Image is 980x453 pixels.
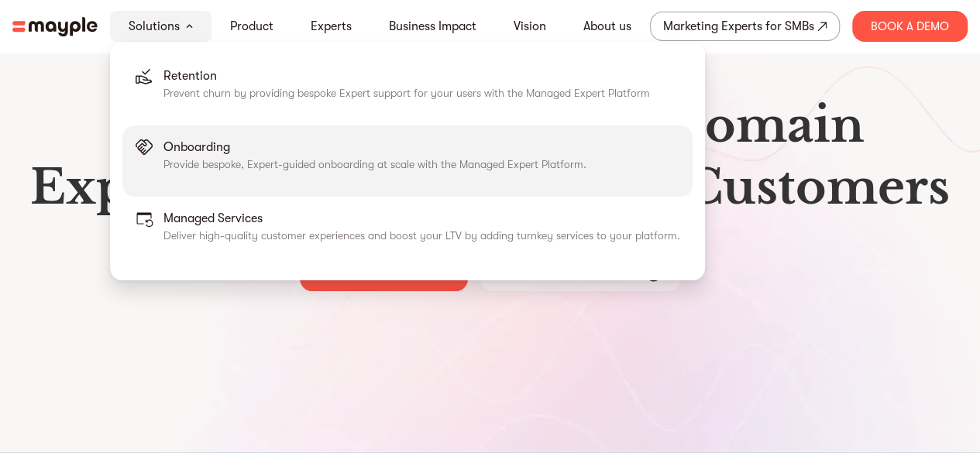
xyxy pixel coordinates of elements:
a: Managed Services Deliver high-quality customer experiences and boost your LTV by adding turnkey s... [122,197,693,268]
a: Retention Prevent churn by providing bespoke Expert support for your users with the Managed Exper... [122,54,693,125]
a: Vision [514,17,546,36]
div: Marketing Experts for SMBs [663,15,814,37]
p: Retention [163,67,650,85]
a: Solutions [129,17,180,36]
a: Product [230,17,273,36]
a: About us [583,17,631,36]
p: Managed Services [163,209,680,228]
div: Book A Demo [852,11,968,42]
p: Deliver high-quality customer experiences and boost your LTV by adding turnkey services to your p... [163,228,680,243]
a: Onboarding Provide bespoke, Expert-guided onboarding at scale with the Managed Expert Platform. [122,125,693,197]
a: Business Impact [389,17,476,36]
img: mayple-logo [12,17,98,36]
h1: Leverage High-Touch Domain Experts for Your Long-tail Customers [25,94,955,218]
p: Prevent churn by providing bespoke Expert support for your users with the Managed Expert Platform [163,85,650,101]
a: Experts [311,17,352,36]
img: arrow-down [186,24,193,29]
p: Provide bespoke, Expert-guided onboarding at scale with the Managed Expert Platform. [163,156,586,172]
p: Onboarding [163,138,586,156]
a: Marketing Experts for SMBs [650,12,840,41]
